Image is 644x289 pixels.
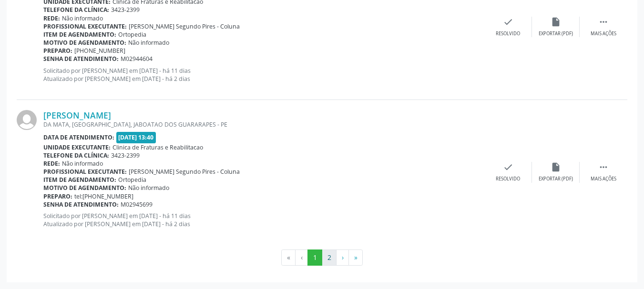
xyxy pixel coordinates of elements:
b: Telefone da clínica: [43,6,109,14]
button: Go to next page [336,249,349,266]
div: Resolvido [496,176,520,182]
div: Exportar (PDF) [539,176,573,182]
b: Senha de atendimento: [43,200,119,209]
a: [PERSON_NAME] [43,110,111,120]
img: img [17,110,37,130]
i: insert_drive_file [551,17,561,27]
span: Ortopedia [118,176,146,184]
span: M02944604 [121,55,153,63]
div: DA MATA, [GEOGRAPHIC_DATA], JABOATAO DOS GUARARAPES - PE [43,120,484,129]
b: Profissional executante: [43,22,127,30]
div: Mais ações [591,30,616,37]
span: [DATE] 13:40 [116,132,156,143]
span: [PERSON_NAME] Segundo Pires - Coluna [129,168,240,176]
b: Data de atendimento: [43,133,114,141]
b: Preparo: [43,192,72,200]
span: M02945699 [121,200,153,209]
span: Não informado [62,14,103,22]
i:  [598,17,609,27]
div: Mais ações [591,176,616,182]
b: Rede: [43,159,60,168]
span: Não informado [128,184,169,192]
span: Não informado [128,39,169,47]
button: Go to last page [348,249,363,266]
b: Rede: [43,14,60,22]
p: Solicitado por [PERSON_NAME] em [DATE] - há 11 dias Atualizado por [PERSON_NAME] em [DATE] - há 2... [43,212,484,228]
button: Go to page 2 [322,249,337,266]
span: Ortopedia [118,30,146,39]
b: Senha de atendimento: [43,55,119,63]
b: Preparo: [43,47,72,55]
i: check [503,162,513,172]
b: Motivo de agendamento: [43,184,126,192]
b: Unidade executante: [43,143,111,151]
span: [PERSON_NAME] Segundo Pires - Coluna [129,22,240,30]
b: Profissional executante: [43,168,127,176]
button: Go to page 1 [307,249,322,266]
b: Item de agendamento: [43,30,116,39]
span: 3423-2399 [111,6,140,14]
span: Clinica de Fraturas e Reabilitacao [112,143,203,151]
span: Não informado [62,159,103,168]
b: Motivo de agendamento: [43,39,126,47]
p: Solicitado por [PERSON_NAME] em [DATE] - há 11 dias Atualizado por [PERSON_NAME] em [DATE] - há 2... [43,67,484,83]
div: Resolvido [496,30,520,37]
span: [PHONE_NUMBER] [74,47,125,55]
i: check [503,17,513,27]
div: Exportar (PDF) [539,30,573,37]
i:  [598,162,609,172]
b: Item de agendamento: [43,176,116,184]
b: Telefone da clínica: [43,151,109,159]
span: tel:[PHONE_NUMBER] [74,192,133,200]
ul: Pagination [17,249,627,266]
span: 3423-2399 [111,151,140,159]
i: insert_drive_file [551,162,561,172]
